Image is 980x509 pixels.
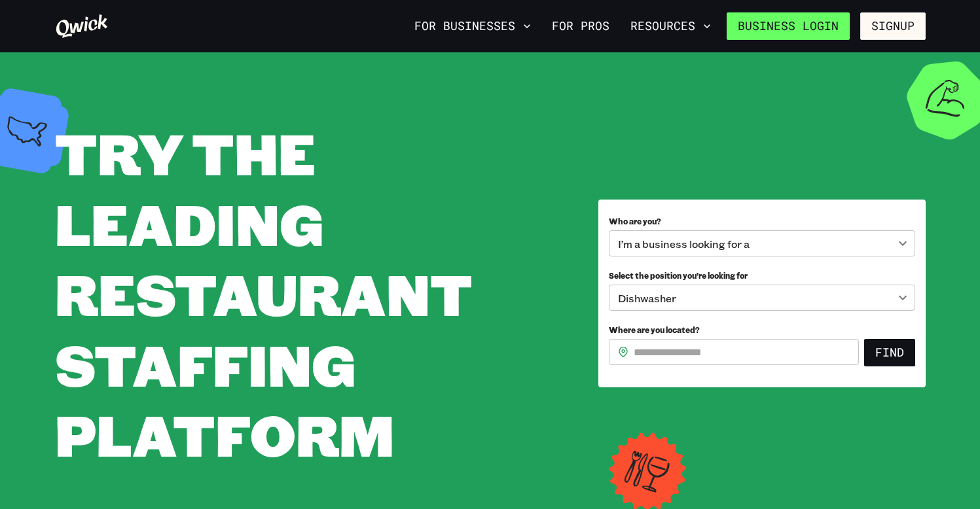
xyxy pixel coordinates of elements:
div: Dishwasher [609,285,915,311]
span: Where are you located? [609,325,700,335]
div: I’m a business looking for a [609,230,915,256]
button: Resources [625,15,716,37]
button: Signup [860,12,926,40]
span: Who are you? [609,216,661,226]
a: For Pros [547,15,615,37]
span: TRY THE LEADING RESTAURANT STAFFING PLATFORM [55,115,472,472]
a: Business Login [727,12,850,40]
span: Select the position you’re looking for [609,270,748,281]
button: For Businesses [409,15,536,37]
button: Find [864,339,915,366]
